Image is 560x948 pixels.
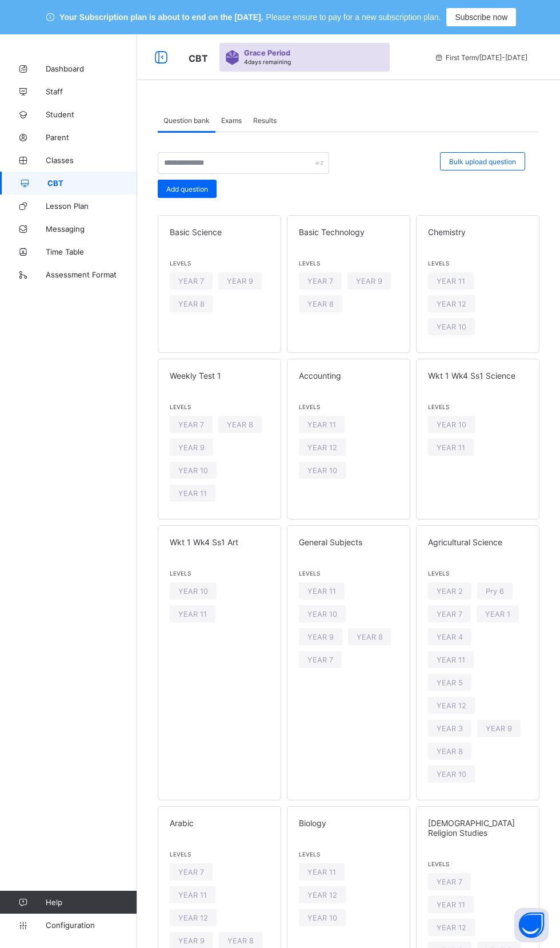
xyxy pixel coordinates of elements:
[178,489,207,498] span: YEAR 11
[178,914,208,922] span: YEAR 12
[437,633,463,641] span: YEAR 4
[299,818,398,828] span: Biology
[170,260,269,267] span: Levels
[178,300,205,308] span: YEAR 8
[307,891,337,899] span: YEAR 12
[299,570,398,577] span: Levels
[221,116,242,125] span: Exams
[178,443,205,452] span: YEAR 9
[437,610,462,618] span: YEAR 7
[253,116,277,125] span: Results
[46,110,137,119] span: Student
[46,247,137,256] span: Time Table
[437,421,466,429] span: YEAR 10
[59,13,263,22] span: Your Subscription plan is about to end on the [DATE].
[227,277,253,285] span: YEAR 9
[244,58,291,65] span: 4 days remaining
[514,908,549,942] button: Open asap
[170,537,269,547] span: Wkt 1 Wk4 Ss1 Art
[178,937,205,945] span: YEAR 9
[428,818,527,838] span: [DEMOGRAPHIC_DATA] Religion Studies
[437,443,465,452] span: YEAR 11
[428,371,527,380] span: Wkt 1 Wk4 Ss1 Science
[178,868,204,876] span: YEAR 7
[437,323,466,331] span: YEAR 10
[307,277,333,285] span: YEAR 7
[46,224,137,233] span: Messaging
[428,403,527,410] span: Levels
[299,537,398,547] span: General Subjects
[227,937,254,945] span: YEAR 8
[307,656,333,664] span: YEAR 7
[170,227,269,237] span: Basic Science
[307,914,337,922] span: YEAR 10
[455,13,507,22] span: Subscribe now
[299,851,398,858] span: Levels
[163,116,210,125] span: Question bank
[428,260,527,267] span: Levels
[307,443,337,452] span: YEAR 12
[437,724,463,733] span: YEAR 3
[299,403,398,410] span: Levels
[307,421,336,429] span: YEAR 11
[307,300,334,308] span: YEAR 8
[46,133,137,142] span: Parent
[437,701,466,710] span: YEAR 12
[178,891,207,899] span: YEAR 11
[46,87,137,96] span: Staff
[178,466,208,475] span: YEAR 10
[437,679,463,687] span: YEAR 5
[46,156,137,165] span: Classes
[170,371,269,380] span: Weekly Test 1
[428,860,527,867] span: Levels
[299,371,398,380] span: Accounting
[170,403,269,410] span: Levels
[189,53,208,64] span: CBT
[299,227,398,237] span: Basic Technology
[428,537,527,547] span: Agricultural Science
[437,747,463,756] span: YEAR 8
[178,587,208,596] span: YEAR 10
[449,157,516,166] span: Bulk upload question
[299,260,398,267] span: Levels
[178,421,204,429] span: YEAR 7
[307,466,337,475] span: YEAR 10
[307,633,334,641] span: YEAR 9
[437,901,465,909] span: YEAR 11
[307,610,337,618] span: YEAR 10
[46,201,137,211] span: Lesson Plan
[437,923,466,932] span: YEAR 12
[170,818,269,828] span: Arabic
[486,724,512,733] span: YEAR 9
[437,656,465,664] span: YEAR 11
[437,770,466,779] span: YEAR 10
[434,53,527,62] span: session/term information
[178,277,204,285] span: YEAR 7
[227,421,253,429] span: YEAR 8
[357,633,383,641] span: YEAR 8
[428,570,527,577] span: Levels
[178,610,207,618] span: YEAR 11
[437,277,465,285] span: YEAR 11
[46,270,137,279] span: Assessment Format
[244,49,290,57] span: Grace Period
[437,878,462,886] span: YEAR 7
[437,587,463,596] span: YEAR 2
[46,921,137,930] span: Configuration
[266,13,441,22] span: Please ensure to pay for a new subscription plan.
[307,587,336,596] span: YEAR 11
[47,179,137,188] span: CBT
[485,610,510,618] span: YEAR 1
[356,277,382,285] span: YEAR 9
[170,570,269,577] span: Levels
[170,851,269,858] span: Levels
[46,64,137,73] span: Dashboard
[428,227,527,237] span: Chemistry
[225,50,239,65] img: sticker-purple.71386a28dfed39d6af7621340158ba97.svg
[437,300,466,308] span: YEAR 12
[486,587,504,596] span: Pry 6
[46,898,137,907] span: Help
[307,868,336,876] span: YEAR 11
[166,185,208,193] span: Add question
